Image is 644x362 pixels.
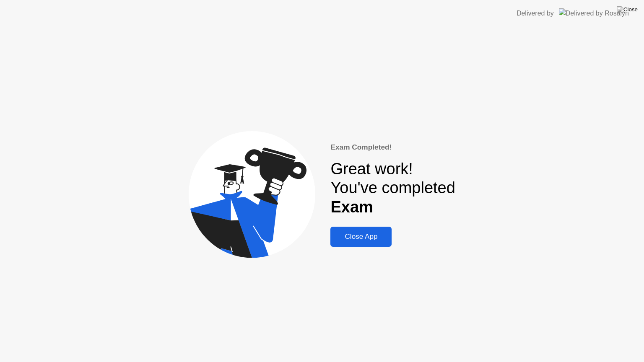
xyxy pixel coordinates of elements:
[330,142,455,153] div: Exam Completed!
[330,198,373,216] b: Exam
[559,8,629,18] img: Delivered by Rosalyn
[330,227,392,247] button: Close App
[617,6,638,13] img: Close
[330,160,455,217] div: Great work! You've completed
[517,8,554,18] div: Delivered by
[333,233,389,241] div: Close App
